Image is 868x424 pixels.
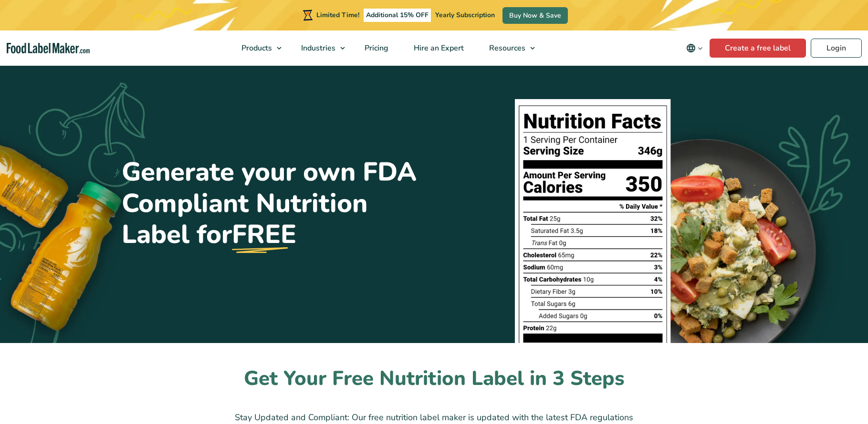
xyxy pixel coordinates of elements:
span: Resources [486,43,526,53]
a: Resources [477,30,540,66]
span: Hire an Expert [411,43,465,53]
a: Hire an Expert [401,30,474,66]
a: Pricing [352,30,399,66]
h2: Get Your Free Nutrition Label in 3 Steps [122,366,747,392]
a: Buy Now & Save [502,7,568,24]
span: Pricing [362,43,389,53]
button: Change language [680,39,710,58]
h1: Generate your own FDA Compliant Nutrition Label for [122,157,427,250]
img: A black and white graphic of a nutrition facts label. [508,93,680,343]
a: Food Label Maker homepage [7,43,90,54]
span: Yearly Subscription [435,10,495,20]
a: Create a free label [710,39,806,58]
a: Industries [289,30,350,66]
span: Industries [298,43,336,53]
a: Products [229,30,286,66]
span: Limited Time! [316,10,359,20]
u: FREE [232,219,296,250]
span: Additional 15% OFF [364,9,431,22]
span: Products [239,43,273,53]
a: Login [811,39,862,58]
